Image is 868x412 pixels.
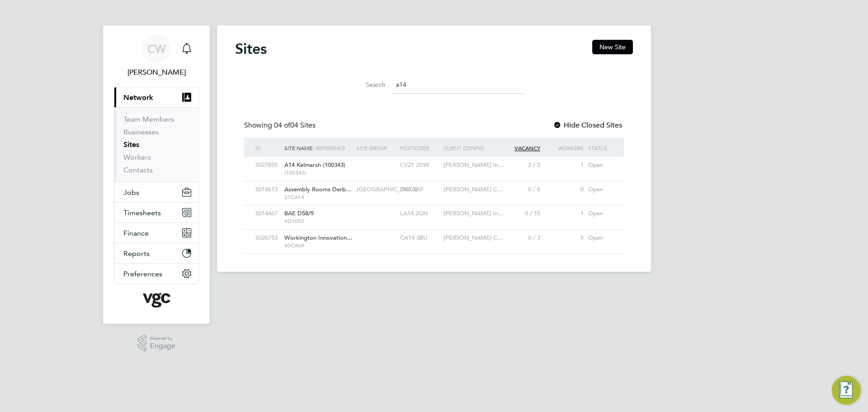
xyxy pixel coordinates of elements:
[274,121,316,130] span: 04 Sites
[114,243,198,263] button: Reports
[443,161,504,169] span: [PERSON_NAME] In…
[235,40,267,58] h2: Sites
[274,121,290,130] span: 04 of
[542,157,586,174] div: 1
[354,137,398,158] div: Site Group
[253,157,282,174] div: S027855
[253,205,282,222] div: S014467
[123,115,174,123] a: Team Members
[499,181,542,198] div: 0 / 6
[123,93,153,102] span: Network
[253,205,615,213] a: S014467BAE D58/9 4D1002LA14 2GN[PERSON_NAME] In…0 / 151Open
[123,188,139,197] span: Jobs
[253,229,615,237] a: S026753Workington Innovation… 40CA09CA14 3BU[PERSON_NAME] C…0 / 35Open
[592,40,633,54] button: New Site
[123,208,161,217] span: Timesheets
[282,137,354,158] div: Site Name
[253,156,615,164] a: S027855A14 Kelmarsh (100343) (100343)CV21 2DW[PERSON_NAME] In…2 / 21Open
[114,203,198,223] button: Timesheets
[284,185,352,193] span: Assembly Rooms Derb…
[114,34,199,78] a: CW[PERSON_NAME]
[443,234,503,242] span: [PERSON_NAME] C…
[114,87,198,107] button: Network
[499,205,542,222] div: 0 / 15
[123,249,150,258] span: Reports
[253,230,282,246] div: S026753
[253,137,282,158] div: ID
[284,209,314,217] span: BAE D58/9
[586,157,615,174] div: Open
[586,181,615,198] div: Open
[147,43,165,55] span: CW
[284,161,345,169] span: A14 Kelmarsh (100343)
[137,335,176,352] a: Powered byEngage
[586,230,615,246] div: Open
[514,144,540,152] span: Vacancy
[398,181,441,198] div: DE1 3AF
[553,121,622,130] label: Hide Closed Sites
[542,205,586,222] div: 1
[443,209,504,217] span: [PERSON_NAME] In…
[284,242,352,249] span: 40CA09
[114,223,198,243] button: Finance
[123,153,151,161] a: Workers
[357,185,417,193] span: [GEOGRAPHIC_DATA]
[284,169,352,176] span: (100343)
[284,194,352,201] span: 21CA14
[499,157,542,174] div: 2 / 2
[103,25,210,324] nav: Main navigation
[542,137,586,158] div: Workers
[284,218,352,225] span: 4D1002
[542,230,586,246] div: 5
[586,205,615,222] div: Open
[312,144,345,152] span: / Reference
[114,293,199,308] a: Go to home page
[398,137,441,158] div: Postcode
[398,157,441,174] div: CV21 2DW
[398,205,441,222] div: LA14 2GN
[123,229,149,237] span: Finance
[143,293,170,308] img: vgcgroup-logo-retina.png
[114,264,198,284] button: Preferences
[123,166,153,174] a: Contacts
[114,107,198,182] div: Network
[832,376,861,405] button: Engage Resource Center
[253,181,282,198] div: S018613
[398,230,441,246] div: CA14 3BU
[392,76,524,94] input: Site name, group, address or client config
[114,67,199,78] span: Chris Watson
[443,185,503,193] span: [PERSON_NAME] C…
[123,140,139,149] a: Sites
[114,182,198,202] button: Jobs
[123,128,159,136] a: Businesses
[244,121,317,130] div: Showing
[253,181,615,189] a: S018613Assembly Rooms Derb… 21CA14[GEOGRAPHIC_DATA]DE1 3AF[PERSON_NAME] C…0 / 60Open
[344,81,385,89] label: Search
[150,342,175,350] span: Engage
[499,230,542,246] div: 0 / 3
[586,137,615,158] div: Status
[441,137,499,158] div: Client Config
[284,234,353,242] span: Workington Innovation…
[542,181,586,198] div: 0
[150,335,175,342] span: Powered by
[123,270,162,278] span: Preferences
